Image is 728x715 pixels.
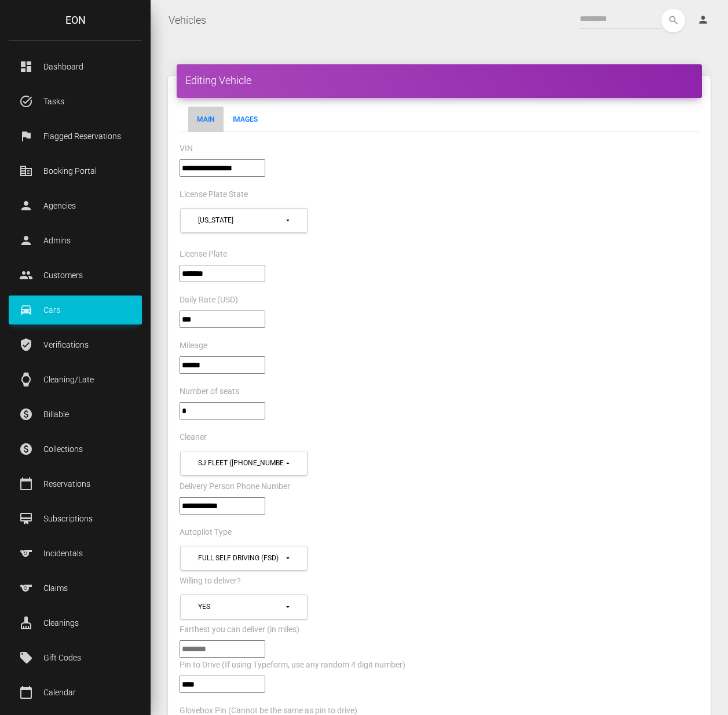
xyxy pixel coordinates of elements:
label: Cleaner [180,432,207,443]
a: corporate_fare Booking Portal [9,156,142,185]
p: Billable [17,406,133,423]
a: person Agencies [9,191,142,220]
a: sports Incidentals [9,539,142,568]
p: Reservations [17,475,133,493]
a: person [689,9,719,32]
button: Full Self Driving (FSD) [180,546,308,571]
div: Yes [198,602,284,612]
a: local_offer Gift Codes [9,643,142,672]
a: card_membership Subscriptions [9,504,142,533]
a: sports Claims [9,574,142,603]
p: Verifications [17,336,133,353]
a: dashboard Dashboard [9,52,142,81]
a: verified_user Verifications [9,330,142,359]
label: License Plate [180,249,227,260]
button: search [661,9,685,32]
a: calendar_today Reservations [9,469,142,498]
p: Calendar [17,684,133,701]
a: Images [224,107,266,132]
label: Number of seats [180,386,239,397]
p: Incidentals [17,545,133,562]
label: Daily Rate (USD) [180,294,238,306]
a: flag Flagged Reservations [9,122,142,151]
a: person Admins [9,226,142,255]
p: Agencies [17,197,133,214]
a: Main [188,107,224,132]
a: drive_eta Cars [9,296,142,324]
label: Pin to Drive (If using Typeform, use any random 4 digit number) [180,659,405,671]
label: Willing to deliver? [180,575,241,587]
i: person [697,14,709,25]
label: VIN [180,143,193,155]
a: cleaning_services Cleanings [9,608,142,637]
label: Farthest you can deliver (in miles) [180,624,299,636]
p: Cleaning/Late [17,371,133,388]
label: License Plate State [180,189,248,200]
div: Full Self Driving (FSD) [198,553,284,563]
button: SJ Fleet (+14088883855) [180,451,308,476]
p: Booking Portal [17,162,133,180]
p: Admins [17,232,133,249]
p: Tasks [17,93,133,110]
p: Claims [17,579,133,597]
h4: Editing Vehicle [185,73,693,87]
div: SJ Fleet ([PHONE_NUMBER]) [198,458,284,468]
p: Flagged Reservations [17,127,133,145]
button: Yes [180,594,308,619]
a: paid Collections [9,435,142,464]
a: paid Billable [9,400,142,429]
a: watch Cleaning/Late [9,365,142,394]
p: Subscriptions [17,510,133,527]
a: calendar_today Calendar [9,678,142,707]
label: Mileage [180,340,207,352]
a: Vehicles [169,6,206,35]
p: Dashboard [17,58,133,75]
p: Customers [17,267,133,284]
p: Cars [17,301,133,319]
label: Autopilot Type [180,527,232,538]
p: Cleanings [17,614,133,632]
label: Delivery Person Phone Number [180,481,290,493]
a: task_alt Tasks [9,87,142,116]
p: Gift Codes [17,649,133,666]
p: Collections [17,440,133,458]
a: people Customers [9,261,142,290]
button: California [180,208,308,233]
div: [US_STATE] [198,216,284,225]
